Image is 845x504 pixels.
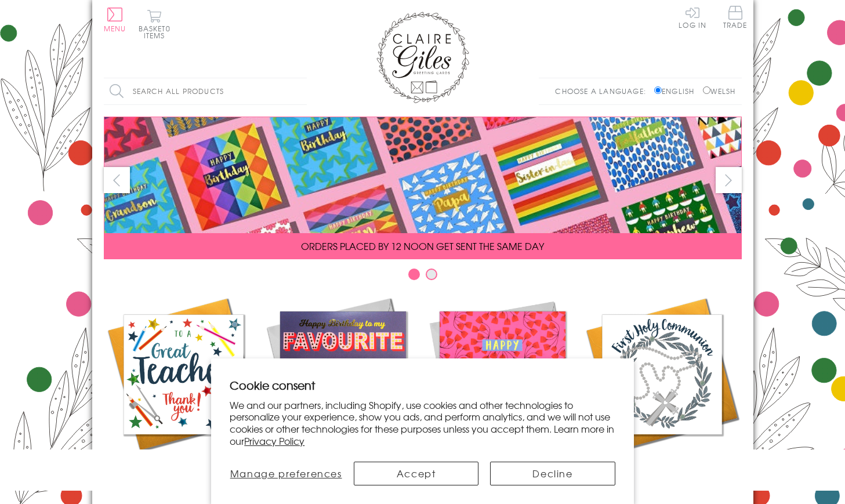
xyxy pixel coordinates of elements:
[582,295,742,491] a: Communion and Confirmation
[263,295,423,477] a: New Releases
[230,466,342,480] span: Manage preferences
[408,269,420,280] button: Carousel Page 1 (Current Slide)
[104,78,307,104] input: Search all products
[295,78,307,104] input: Search
[244,434,304,448] a: Privacy Policy
[723,6,748,28] span: Trade
[555,86,652,96] p: Choose a language:
[354,462,478,485] button: Accept
[104,23,126,34] span: Menu
[104,268,742,286] div: Carousel Pagination
[104,167,130,193] button: prev
[723,6,748,31] a: Trade
[426,269,437,280] button: Carousel Page 2
[301,239,544,253] span: ORDERS PLACED BY 12 NOON GET SENT THE SAME DAY
[654,86,662,94] input: English
[376,12,469,103] img: Claire Giles Greetings Cards
[703,86,736,96] label: Welsh
[490,462,615,485] button: Decline
[230,399,615,447] p: We and our partners, including Shopify, use cookies and other technologies to personalize your ex...
[104,295,263,477] a: Academic
[139,9,171,39] button: Basket0 items
[679,6,706,28] a: Log In
[144,23,171,41] span: 0 items
[230,377,615,393] h2: Cookie consent
[104,8,126,32] button: Menu
[703,86,710,94] input: Welsh
[654,86,700,96] label: English
[230,462,342,485] button: Manage preferences
[423,295,582,477] a: Birthdays
[716,167,742,193] button: next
